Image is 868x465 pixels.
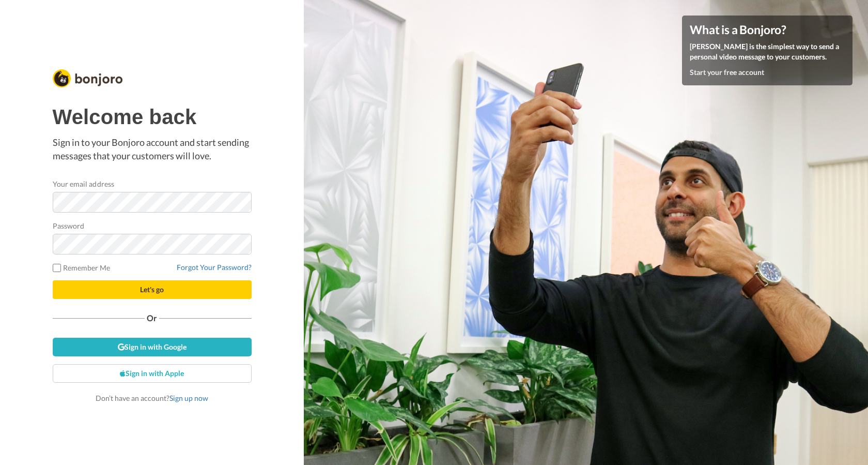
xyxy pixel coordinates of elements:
[53,280,252,299] button: Let's go
[177,263,252,272] a: Forgot Your Password?
[145,314,159,322] span: Or
[690,68,764,77] a: Start your free account
[53,220,85,231] label: Password
[53,338,252,356] a: Sign in with Google
[690,23,845,36] h4: What is a Bonjoro?
[53,178,114,189] label: Your email address
[53,264,61,272] input: Remember Me
[53,106,252,128] h1: Welcome back
[690,41,845,62] p: [PERSON_NAME] is the simplest way to send a personal video message to your customers.
[53,136,252,162] p: Sign in to your Bonjoro account and start sending messages that your customers will love.
[169,394,208,402] a: Sign up now
[53,364,252,383] a: Sign in with Apple
[96,394,208,402] span: Don’t have an account?
[140,285,164,294] span: Let's go
[53,262,111,273] label: Remember Me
